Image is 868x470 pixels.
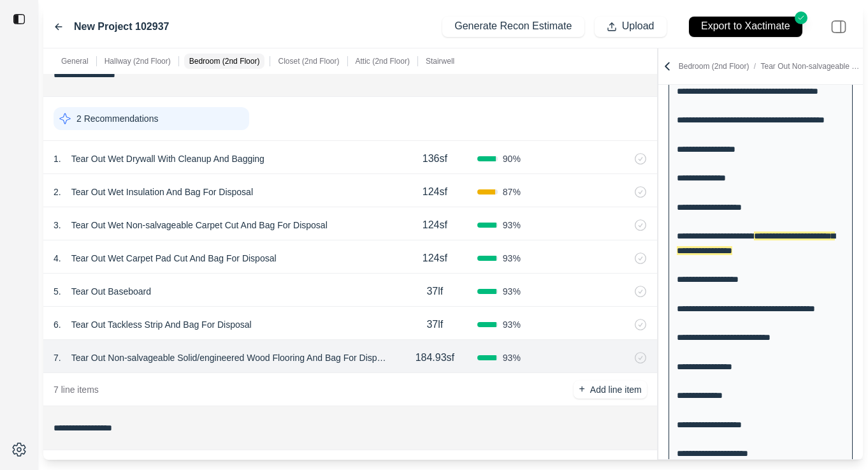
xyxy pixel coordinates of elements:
[423,251,447,266] p: 124sf
[423,217,447,233] p: 124sf
[701,19,790,34] p: Export to Xactimate
[54,219,61,231] p: 3 .
[66,349,393,367] p: Tear Out Non-salvageable Solid/engineered Wood Flooring And Bag For Disposal
[423,151,447,166] p: 136sf
[61,56,89,66] p: General
[66,316,257,334] p: Tear Out Tackless Strip And Bag For Disposal
[442,17,584,37] button: Generate Recon Estimate
[677,10,814,43] button: Export to Xactimate
[54,351,61,364] p: 7 .
[503,152,521,165] span: 90 %
[66,183,258,201] p: Tear Out Wet Insulation And Bag For Disposal
[54,186,61,198] p: 2 .
[503,252,521,265] span: 93 %
[416,350,454,365] p: 184.93sf
[66,283,156,300] p: Tear Out Baseboard
[454,19,572,34] p: Generate Recon Estimate
[356,56,410,66] p: Attic (2nd Floor)
[689,17,802,37] button: Export to Xactimate
[825,13,853,41] img: right-panel.svg
[503,318,521,331] span: 93 %
[426,284,443,299] p: 37lf
[189,56,260,66] p: Bedroom (2nd Floor)
[105,56,171,66] p: Hallway (2nd Floor)
[74,19,169,34] label: New Project 102937
[54,152,61,165] p: 1 .
[503,351,521,364] span: 93 %
[579,382,584,397] p: +
[749,62,760,71] span: /
[574,381,646,399] button: +Add line item
[503,285,521,298] span: 93 %
[54,285,61,298] p: 5 .
[423,184,447,200] p: 124sf
[426,56,454,66] p: Stairwell
[426,317,443,332] p: 37lf
[278,56,339,66] p: Closet (2nd Floor)
[54,318,61,331] p: 6 .
[76,112,158,125] p: 2 Recommendations
[503,186,521,198] span: 87 %
[679,61,860,71] p: Bedroom (2nd Floor)
[595,17,667,37] button: Upload
[66,216,333,234] p: Tear Out Wet Non-salvageable Carpet Cut And Bag For Disposal
[54,252,61,265] p: 4 .
[622,19,655,34] p: Upload
[54,383,99,396] p: 7 line items
[66,150,270,168] p: Tear Out Wet Drywall With Cleanup And Bagging
[13,13,25,26] img: toggle sidebar
[66,249,282,267] p: Tear Out Wet Carpet Pad Cut And Bag For Disposal
[590,383,642,396] p: Add line item
[503,219,521,231] span: 93 %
